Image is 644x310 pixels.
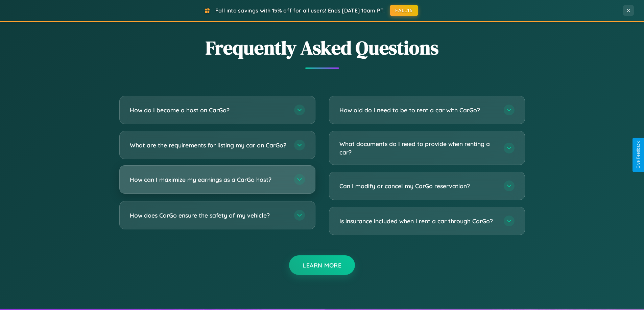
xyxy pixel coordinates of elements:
[339,217,497,225] h3: Is insurance included when I rent a car through CarGo?
[130,141,287,149] h3: What are the requirements for listing my car on CarGo?
[130,175,287,184] h3: How can I maximize my earnings as a CarGo host?
[339,182,497,190] h3: Can I modify or cancel my CarGo reservation?
[636,141,641,169] div: Give Feedback
[339,140,497,156] h3: What documents do I need to provide when renting a car?
[130,106,287,114] h3: How do I become a host on CarGo?
[215,7,385,14] span: Fall into savings with 15% off for all users! Ends [DATE] 10am PT.
[119,35,525,61] h2: Frequently Asked Questions
[289,255,355,275] button: Learn More
[390,5,418,16] button: FALL15
[130,211,287,220] h3: How does CarGo ensure the safety of my vehicle?
[339,106,497,114] h3: How old do I need to be to rent a car with CarGo?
